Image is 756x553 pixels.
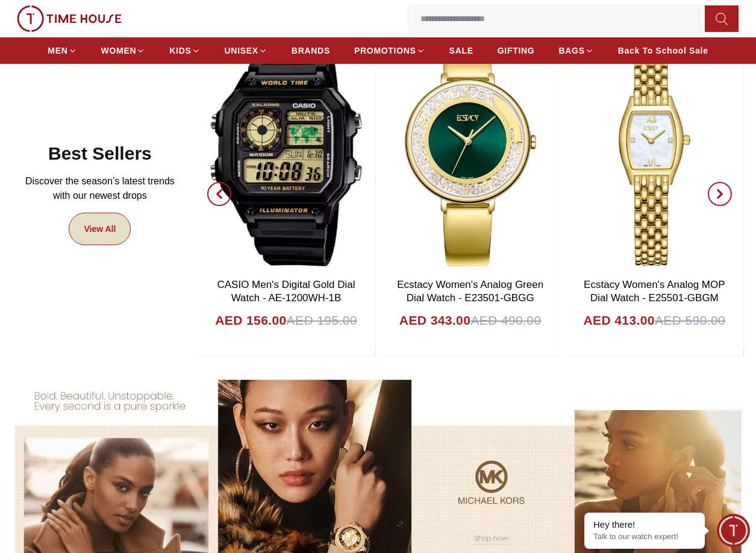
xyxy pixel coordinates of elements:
a: UNISEX [225,40,267,61]
h2: Best Sellers [48,143,152,164]
span: GIFTING [498,45,535,57]
img: ... [17,5,122,32]
a: GIFTING [498,40,535,61]
p: Discover the season’s latest trends with our newest drops [22,174,178,203]
img: Ecstacy Women's Analog Green Dial Watch - E23501-GBGG [381,31,559,272]
a: BAGS [558,40,593,61]
span: AED 590.00 [655,311,725,330]
a: Ecstacy Women's Analog Green Dial Watch - E23501-GBGG [397,279,543,304]
span: Back To School Sale [618,45,708,57]
a: Back To School Sale [618,40,708,61]
img: CASIO Men's Digital Gold Dial Watch - AE-1200WH-1B [198,31,375,272]
img: Ecstacy Women's Analog MOP Dial Watch - E25501-GBGM [566,31,743,272]
h4: AED 413.00 [584,311,655,330]
span: SALE [449,45,473,57]
span: KIDS [169,45,191,57]
div: Chat Widget [717,514,750,547]
span: MEN [48,45,67,57]
div: Hey there! [593,519,696,531]
span: BRANDS [292,45,330,57]
a: CASIO Men's Digital Gold Dial Watch - AE-1200WH-1B [217,279,355,304]
span: WOMEN [101,45,137,57]
a: PROMOTIONS [354,40,425,61]
span: UNISEX [225,45,258,57]
h4: AED 156.00 [215,311,286,330]
a: KIDS [169,40,200,61]
a: WOMEN [101,40,146,61]
p: Talk to our watch expert! [593,532,696,542]
span: BAGS [558,45,584,57]
span: PROMOTIONS [354,45,416,57]
a: Ecstacy Women's Analog MOP Dial Watch - E25501-GBGM [584,279,725,304]
a: BRANDS [292,40,330,61]
span: AED 195.00 [287,311,357,330]
a: View All [69,213,131,245]
h4: AED 343.00 [399,311,470,330]
a: SALE [449,40,473,61]
a: MEN [48,40,77,61]
span: AED 490.00 [470,311,541,330]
